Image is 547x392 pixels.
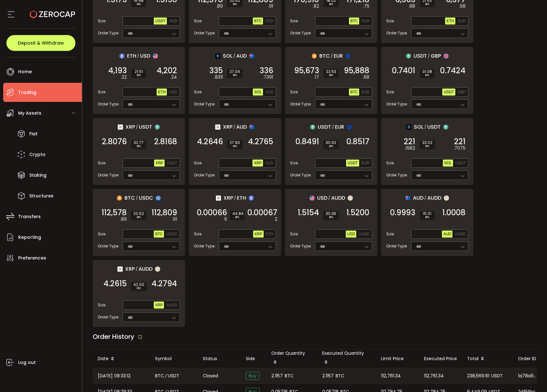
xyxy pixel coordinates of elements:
[392,68,415,74] span: 0.7401
[233,53,235,59] em: /
[363,3,369,10] em: .75
[386,243,407,249] span: Order Type
[98,231,105,237] span: Size
[230,74,240,77] i: BPS
[444,90,454,94] span: USDT
[453,145,465,152] em: .7075
[18,41,64,45] span: Deposit & Withdraw
[134,74,144,77] i: BPS
[326,216,336,219] i: BPS
[155,125,160,130] img: usdt_portfolio.svg
[264,18,274,25] button: USD
[169,90,177,94] span: USD
[423,212,432,216] span: 15.01
[443,232,451,236] span: AUD
[237,194,246,202] span: ETH
[241,355,266,362] div: Side
[18,88,36,97] span: Trading
[98,30,118,36] span: Order Type
[317,350,376,368] div: Executed Quantity
[348,196,353,201] img: zuPXiwguUFiBOIQyqLOiXsnnNitlx7q4LCwEbLHADjIpTka+Lip0HH8D0VTrd02z+wEAAAAASUVORK5CYII=
[431,52,441,60] span: GBP
[133,212,144,216] span: 20.52
[310,125,315,130] img: usdt_portfolio.svg
[413,194,423,202] span: AUD
[249,125,254,130] img: aud_portfolio.svg
[133,287,144,290] i: BPS
[18,109,41,118] span: My Assets
[290,101,311,107] span: Order Type
[386,231,394,237] span: Size
[98,89,105,95] span: Size
[172,216,177,223] em: .91
[295,139,319,145] span: 0.8491
[386,172,407,178] span: Order Type
[265,90,273,94] span: AUD
[309,196,315,201] img: usd_portfolio.svg
[98,160,105,166] span: Size
[326,141,336,145] span: 30.62
[6,35,75,51] button: Deposit & Withdraw
[223,123,232,131] span: XRP
[170,74,177,81] em: .24
[350,19,358,23] span: BTC
[328,195,330,201] em: /
[98,172,118,178] span: Order Type
[18,358,36,367] span: Log out
[224,216,227,223] em: 9
[197,210,227,216] span: 0.00066
[136,266,138,272] em: /
[471,323,547,392] div: Chat Widget
[124,194,135,202] span: BTC
[423,74,432,77] i: BPS
[134,70,144,74] span: 21.51
[137,53,139,59] em: /
[136,195,138,201] em: /
[290,172,311,178] span: Order Type
[209,68,223,74] span: 335
[346,160,359,167] button: USDT
[290,30,311,36] span: Order Type
[456,18,467,25] button: AUD
[317,194,327,202] span: USD
[230,145,240,148] i: BPS
[108,68,127,74] span: 4,193
[290,160,298,166] span: Size
[223,52,232,60] span: SOL
[440,68,465,74] span: 0.7424
[424,124,426,130] em: /
[345,53,351,59] img: eur_portfolio.svg
[134,3,144,6] i: BPS
[194,89,202,95] span: Size
[98,101,118,107] span: Order Type
[404,139,415,145] span: 221
[136,124,138,130] em: /
[194,30,215,36] span: Order Type
[266,350,317,368] div: Order Quantity
[444,196,449,201] img: zuPXiwguUFiBOIQyqLOiXsnnNitlx7q4LCwEbLHADjIpTka+Lip0HH8D0VTrd02z+wEAAAAASUVORK5CYII=
[232,212,242,216] span: 44.84
[423,3,432,6] i: BPS
[424,372,444,380] span: 112,761.34
[458,90,465,94] span: GBP
[347,125,352,130] img: eur_portfolio.svg
[455,232,465,236] span: AUDD
[350,90,358,94] span: BTC
[165,302,178,309] button: AUDD
[252,160,263,167] button: XRP
[93,353,150,364] div: Date
[254,161,262,165] span: XRP
[423,70,432,74] span: 31.08
[376,355,419,362] div: Limit Price
[428,53,430,59] em: /
[194,172,215,178] span: Order Type
[446,19,454,23] span: ETH
[349,18,359,25] button: BTC
[155,372,164,380] span: BTC
[152,210,177,216] span: 112,809
[265,19,273,23] span: USD
[405,145,415,152] em: .1982
[326,74,336,77] i: BPS
[386,18,394,24] span: Size
[253,231,264,238] button: XRP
